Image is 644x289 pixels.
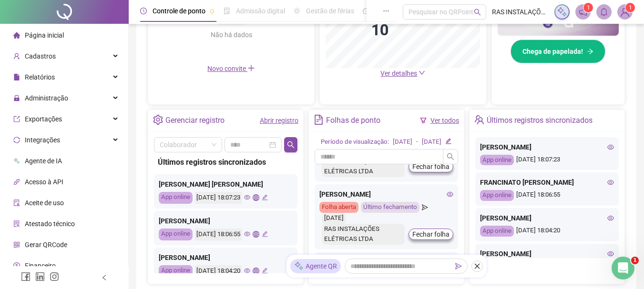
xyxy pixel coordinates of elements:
div: [DATE] 18:04:20 [195,265,242,277]
div: App online [480,226,514,237]
span: eye [607,215,614,221]
div: App online [159,192,193,204]
span: sun [294,8,300,14]
iframe: Intercom live chat [612,257,634,279]
span: solution [13,220,20,227]
button: Fechar folha [409,161,453,172]
span: eye [447,191,453,198]
div: [DATE] [322,213,346,224]
div: Gerenciar registro [165,112,225,129]
span: Aceite de uso [25,199,64,207]
span: notification [579,8,587,16]
div: RAS INSTALAÇÕES ELÉTRICAS LTDA [322,224,405,245]
div: [DATE] 18:06:55 [480,190,614,201]
span: Cadastros [25,52,56,60]
div: Não há dados [187,30,275,40]
span: 1 [587,4,590,11]
div: App online [159,229,193,240]
span: global [253,194,259,200]
span: 1 [629,4,632,11]
div: Período de visualização: [321,137,389,147]
div: [PERSON_NAME] [159,252,293,263]
span: team [474,115,484,125]
div: Últimos registros sincronizados [487,112,593,129]
span: setting [153,115,163,125]
span: left [101,274,108,281]
span: Administração [25,94,68,102]
span: ellipsis [383,8,389,14]
span: sync [13,137,20,143]
span: edit [445,138,451,144]
span: user-add [13,53,20,60]
img: sparkle-icon.fc2bf0ac1784a2077858766a79e2daf3.svg [294,261,304,271]
div: App online [480,190,514,201]
div: FRANCINATO [PERSON_NAME] [480,177,614,188]
span: close [474,263,480,269]
span: Fechar folha [412,229,450,239]
span: dollar [13,262,20,269]
span: pushpin [209,9,215,14]
span: Gerar QRCode [25,241,67,249]
div: [PERSON_NAME] [480,142,614,152]
span: eye [607,179,614,186]
span: eye [607,144,614,150]
a: Abrir registro [260,117,298,124]
div: [DATE] 18:06:55 [195,229,242,240]
span: Acesso à API [25,178,63,186]
div: [DATE] 18:04:20 [480,226,614,237]
span: edit [262,231,268,237]
span: qrcode [13,241,20,248]
div: [DATE] [422,137,441,147]
span: search [287,141,295,149]
span: Página inicial [25,31,64,39]
span: Atestado técnico [25,220,75,228]
span: dashboard [363,8,369,14]
span: send [422,202,428,213]
span: export [13,116,20,122]
span: Controle de ponto [153,7,205,15]
span: eye [244,194,250,200]
img: 85064 [618,5,632,19]
span: bell [600,8,608,16]
span: edit [262,268,268,274]
sup: Atualize o seu contato no menu Meus Dados [625,3,635,12]
div: [DATE] 18:07:23 [480,155,614,166]
span: search [447,153,454,160]
span: 1 [631,257,639,264]
span: down [419,70,425,76]
a: Ver todos [430,117,459,124]
span: Integrações [25,136,60,144]
span: file [13,74,20,80]
span: plus [247,64,255,72]
div: RAS INSTALAÇÕES ELÉTRICAS LTDA [322,156,405,177]
a: Ver detalhes down [380,70,425,77]
div: Folha aberta [319,202,358,213]
span: linkedin [35,272,45,281]
span: Gestão de férias [306,7,354,15]
div: [PERSON_NAME] [319,189,453,199]
span: Novo convite [207,65,255,72]
span: Chega de papelada! [522,46,583,57]
span: eye [607,250,614,257]
span: Exportações [25,115,62,123]
span: filter [420,117,427,124]
span: Fechar folha [412,161,450,172]
div: [PERSON_NAME] [159,216,293,226]
div: App online [480,155,514,166]
span: file-done [224,8,230,14]
span: Ver detalhes [380,70,417,77]
span: eye [244,231,250,237]
span: file-text [314,115,324,125]
span: instagram [50,272,59,281]
div: Agente QR [290,259,341,273]
span: search [474,9,481,16]
span: lock [13,95,20,101]
span: Relatórios [25,73,55,81]
button: Fechar folha [409,229,453,240]
span: api [13,179,20,185]
button: Chega de papelada! [511,40,605,63]
span: eye [244,268,250,274]
div: - [416,137,418,147]
span: global [253,231,259,237]
div: Último fechamento [361,202,419,213]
